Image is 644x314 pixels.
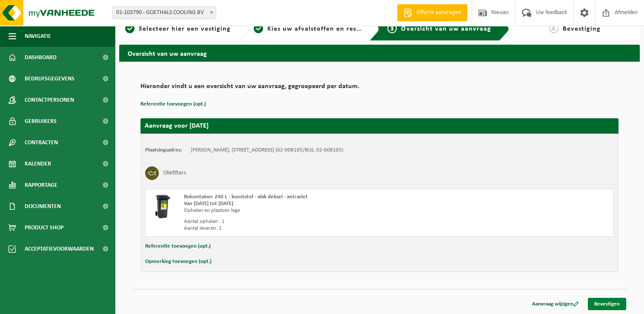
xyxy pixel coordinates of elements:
span: Documenten [25,196,61,217]
strong: Aanvraag voor [DATE] [145,123,209,129]
div: Aantal leveren: 1 [184,225,414,232]
strong: Plaatsingsadres: [145,147,182,153]
h2: Overzicht van uw aanvraag [119,45,640,61]
span: Bevestiging [563,26,601,32]
a: Aanvraag wijzigen [526,298,585,310]
a: 1Selecteer hier een vestiging [123,24,232,34]
h3: Oliefilters [163,166,186,180]
button: Opmerking toevoegen (opt.) [145,256,212,267]
span: Dashboard [25,47,57,68]
span: Selecteer hier een vestiging [139,26,231,32]
span: 1 [125,24,135,33]
span: 2 [254,24,263,33]
div: Aantal ophalen : 1 [184,218,414,225]
span: 4 [549,24,558,33]
a: 2Kies uw afvalstoffen en recipiënten [254,24,363,34]
span: Contracten [25,132,58,153]
a: Bevestigen [588,298,626,310]
h2: Hieronder vindt u een overzicht van uw aanvraag, gegroepeerd per datum. [140,83,618,94]
span: Rolcontainer 240 L - kunststof - vlak deksel - antraciet [184,194,308,200]
a: Offerte aanvragen [397,4,467,21]
span: Kies uw afvalstoffen en recipiënten [267,26,384,32]
span: Gebruikers [25,111,57,132]
span: Product Shop [25,217,63,238]
span: 01-103790 - GOETHALS COOLING BV [112,6,216,19]
td: [PERSON_NAME], [STREET_ADDRESS] (02-008105/BUS, 02-008105) [191,147,343,154]
img: WB-0240-HPE-BK-01.png [150,194,175,219]
strong: Van [DATE] tot [DATE] [184,201,233,206]
span: Bedrijfsgegevens [25,68,74,89]
button: Referentie toevoegen (opt.) [145,241,211,252]
button: Referentie toevoegen (opt.) [140,99,206,110]
div: Ophalen en plaatsen lege [184,207,414,214]
span: 01-103790 - GOETHALS COOLING BV [113,7,216,19]
span: Acceptatievoorwaarden [25,238,94,260]
span: Offerte aanvragen [415,9,463,17]
span: 3 [387,24,397,33]
span: Kalender [25,153,51,174]
span: Navigatie [25,26,51,47]
span: Rapportage [25,174,57,196]
span: Contactpersonen [25,89,74,111]
span: Overzicht van uw aanvraag [401,26,491,32]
